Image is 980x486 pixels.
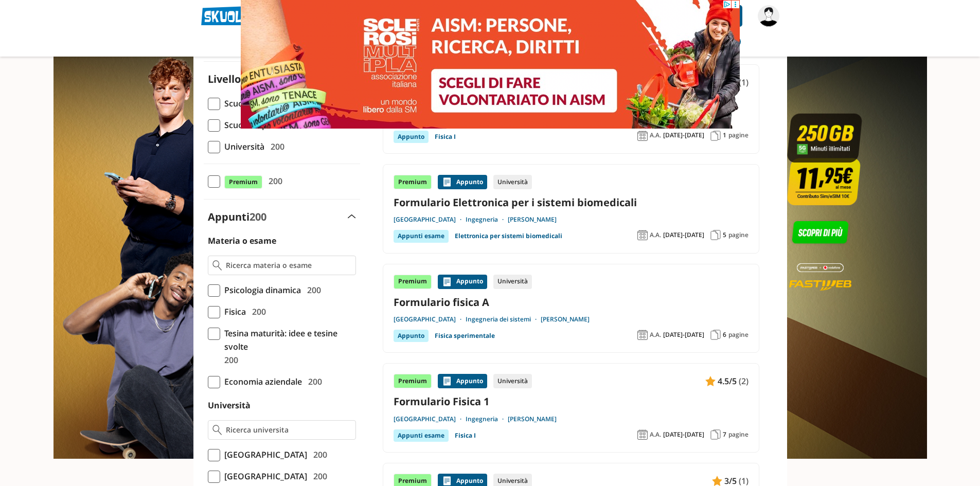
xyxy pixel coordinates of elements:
[728,430,749,439] span: pagine
[712,476,722,486] img: Appunti contenuto
[710,230,721,240] img: Pagine
[466,415,508,423] a: Ingegneria
[442,177,452,187] img: Appunti contenuto
[226,260,351,271] input: Ricerca materia o esame
[212,260,222,271] img: Ricerca materia o esame
[220,448,307,461] span: [GEOGRAPHIC_DATA]
[637,429,648,440] img: Anno accademico
[637,131,648,141] img: Anno accademico
[723,430,726,439] span: 7
[394,330,429,342] div: Appunto
[723,331,726,339] span: 6
[435,330,495,342] a: Fisica sperimentale
[394,215,466,224] a: [GEOGRAPHIC_DATA]
[637,330,648,340] img: Anno accademico
[224,175,262,189] span: Premium
[266,140,284,153] span: 200
[650,131,661,139] span: A.A.
[438,275,487,289] div: Appunto
[455,429,476,442] a: Fisica I
[663,331,704,339] span: [DATE]-[DATE]
[348,214,356,219] img: Apri e chiudi sezione
[208,72,241,86] label: Livello
[208,235,276,246] label: Materia o esame
[705,376,716,386] img: Appunti contenuto
[220,283,301,297] span: Psicologia dinamica
[394,131,429,143] div: Appunto
[220,470,307,483] span: [GEOGRAPHIC_DATA]
[394,230,449,242] div: Appunti esame
[220,327,356,353] span: Tesina maturità: idee e tesine svolte
[466,315,541,323] a: Ingegneria dei sistemi
[650,231,661,239] span: A.A.
[220,353,238,367] span: 200
[710,131,721,141] img: Pagine
[710,330,721,340] img: Pagine
[663,131,704,139] span: [DATE]-[DATE]
[394,315,466,323] a: [GEOGRAPHIC_DATA]
[739,76,749,89] span: (1)
[466,215,508,224] a: Ingegneria
[718,374,737,388] span: 4.5/5
[309,448,327,461] span: 200
[220,305,246,318] span: Fisica
[438,175,487,189] div: Appunto
[728,131,749,139] span: pagine
[435,131,456,143] a: Fisica I
[493,275,532,289] div: Università
[663,430,704,439] span: [DATE]-[DATE]
[220,97,276,110] span: Scuola Media
[650,430,661,439] span: A.A.
[438,374,487,388] div: Appunto
[208,210,266,224] label: Appunti
[220,375,302,388] span: Economia aziendale
[394,394,749,408] a: Formulario Fisica 1
[304,375,322,388] span: 200
[394,415,466,423] a: [GEOGRAPHIC_DATA]
[442,376,452,386] img: Appunti contenuto
[394,175,432,189] div: Premium
[493,175,532,189] div: Università
[442,277,452,287] img: Appunti contenuto
[309,470,327,483] span: 200
[394,429,449,442] div: Appunti esame
[220,118,291,132] span: Scuola Superiore
[758,5,779,27] img: Teffo2
[508,415,557,423] a: [PERSON_NAME]
[663,231,704,239] span: [DATE]-[DATE]
[394,374,432,388] div: Premium
[208,400,251,411] label: Università
[394,295,749,309] a: Formulario fisica A
[723,231,726,239] span: 5
[394,195,749,209] a: Formulario Elettronica per i sistemi biomedicali
[264,174,282,188] span: 200
[220,140,264,153] span: Università
[442,476,452,486] img: Appunti contenuto
[710,429,721,440] img: Pagine
[728,331,749,339] span: pagine
[541,315,590,323] a: [PERSON_NAME]
[394,275,432,289] div: Premium
[212,425,222,435] img: Ricerca universita
[728,231,749,239] span: pagine
[248,305,266,318] span: 200
[739,374,749,388] span: (2)
[455,230,562,242] a: Elettronica per sistemi biomedicali
[508,215,557,224] a: [PERSON_NAME]
[650,331,661,339] span: A.A.
[723,131,726,139] span: 1
[303,283,321,297] span: 200
[226,425,351,435] input: Ricerca universita
[250,210,266,224] span: 200
[493,374,532,388] div: Università
[637,230,648,240] img: Anno accademico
